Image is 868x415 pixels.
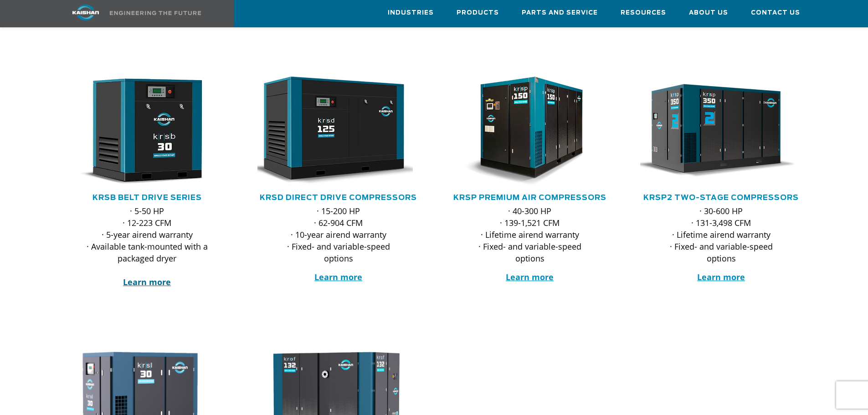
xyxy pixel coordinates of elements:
a: Learn more [123,277,171,287]
a: Learn more [697,272,745,282]
img: kaishan logo [51,5,120,20]
span: Contact Us [751,8,800,18]
p: · 5-50 HP · 12-223 CFM · 5-year airend warranty · Available tank-mounted with a packaged dryer [84,205,210,288]
a: Learn more [314,272,362,282]
div: krsb30 [66,77,228,186]
a: About Us [689,0,728,25]
img: krsp150 [442,77,604,186]
span: Industries [388,8,434,18]
a: KRSD Direct Drive Compressors [260,194,417,201]
span: Parts and Service [522,8,598,18]
img: krsd125 [251,77,413,186]
a: KRSP Premium Air Compressors [453,194,606,201]
img: Engineering the future [110,11,201,15]
p: · 30-600 HP · 131-3,498 CFM · Lifetime airend warranty · Fixed- and variable-speed options [658,205,784,264]
a: KRSB Belt Drive Series [92,194,202,201]
span: Resources [621,8,666,18]
p: · 15-200 HP · 62-904 CFM · 10-year airend warranty · Fixed- and variable-speed options [276,205,401,264]
a: KRSP2 Two-Stage Compressors [643,194,799,201]
span: Products [457,8,499,18]
a: Industries [388,0,434,25]
div: krsd125 [257,77,420,186]
a: Parts and Service [522,0,598,25]
a: Learn more [506,272,554,282]
img: krsb30 [59,77,221,186]
p: · 40-300 HP · 139-1,521 CFM · Lifetime airend warranty · Fixed- and variable-speed options [467,205,593,264]
img: krsp350 [633,77,796,186]
a: Resources [621,0,666,25]
a: Contact Us [751,0,800,25]
span: About Us [689,8,728,18]
a: Products [457,0,499,25]
div: krsp350 [640,77,802,186]
div: krsp150 [449,77,611,186]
